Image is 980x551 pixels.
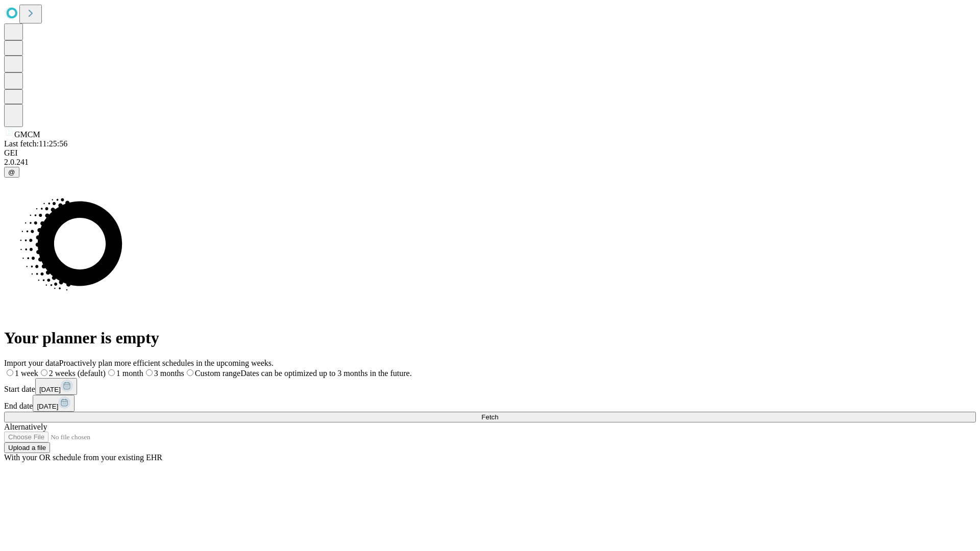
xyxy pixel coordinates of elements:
[4,158,976,167] div: 2.0.241
[49,369,106,378] span: 2 weeks (default)
[33,395,75,412] button: [DATE]
[195,369,240,378] span: Custom range
[39,386,61,393] span: [DATE]
[481,413,498,421] span: Fetch
[37,403,58,410] span: [DATE]
[4,359,59,367] span: Import your data
[154,369,184,378] span: 3 months
[187,369,193,376] input: Custom rangeDates can be optimized up to 3 months in the future.
[240,369,411,378] span: Dates can be optimized up to 3 months in the future.
[4,453,162,462] span: With your OR schedule from your existing EHR
[108,369,115,376] input: 1 month
[4,422,47,431] span: Alternatively
[4,395,976,412] div: End date
[41,369,47,376] input: 2 weeks (default)
[4,148,976,158] div: GEI
[4,139,67,148] span: Last fetch: 11:25:56
[15,369,38,378] span: 1 week
[146,369,153,376] input: 3 months
[4,329,976,347] h1: Your planner is empty
[116,369,143,378] span: 1 month
[4,442,50,453] button: Upload a file
[35,378,77,395] button: [DATE]
[4,167,19,178] button: @
[59,359,274,367] span: Proactively plan more efficient schedules in the upcoming weeks.
[7,369,13,376] input: 1 week
[4,378,976,395] div: Start date
[4,412,976,422] button: Fetch
[14,130,40,139] span: GMCM
[8,168,15,176] span: @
